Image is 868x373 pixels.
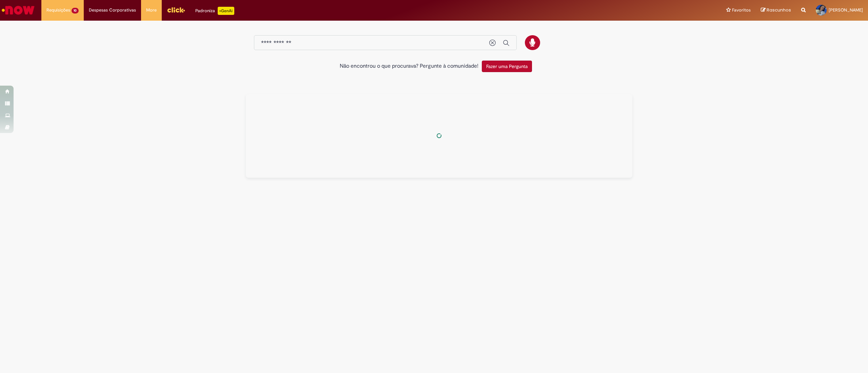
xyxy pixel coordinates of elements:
p: +GenAi [218,7,234,15]
div: Tudo [246,94,632,178]
button: Fazer uma Pergunta [482,61,532,72]
a: Rascunhos [761,7,791,14]
span: [PERSON_NAME] [829,7,863,13]
span: Rascunhos [767,7,791,13]
span: Despesas Corporativas [89,7,136,14]
img: click_logo_yellow_360x200.png [167,5,185,15]
span: 10 [72,8,79,14]
h2: Não encontrou o que procurava? Pergunte à comunidade! [340,63,478,69]
span: More [146,7,157,14]
span: Requisições [46,7,70,14]
div: Padroniza [195,7,234,15]
span: Favoritos [732,7,751,14]
img: ServiceNow [1,3,36,17]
